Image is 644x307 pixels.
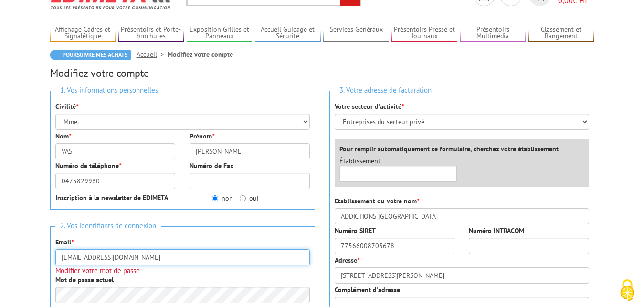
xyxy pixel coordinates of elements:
label: Nom [55,131,71,141]
label: Numéro de téléphone [55,161,121,170]
label: Pour remplir automatiquement ce formulaire, cherchez votre établissement [339,144,559,154]
label: Complément d'adresse [335,285,400,295]
input: oui [240,195,246,201]
a: Exposition Grilles et Panneaux [187,25,253,41]
span: 1. Vos informations personnelles [55,84,163,97]
label: Etablissement ou votre nom [335,196,419,206]
a: Poursuivre mes achats [50,50,131,60]
span: Modifier votre mot de passe [55,266,140,275]
label: Email [55,237,74,247]
label: Civilité [55,102,78,111]
label: non [212,193,233,203]
input: non [212,195,218,201]
span: 3. Votre adresse de facturation [335,84,436,97]
label: Prénom [190,131,214,141]
a: Présentoirs Presse et Journaux [391,25,457,41]
label: oui [240,193,259,203]
strong: Inscription à la newsletter de EDIMETA [55,193,168,202]
label: Numéro de Fax [190,161,233,170]
span: 2. Vos identifiants de connexion [55,220,161,233]
a: Affichage Cadres et Signalétique [50,25,116,41]
a: Accueil Guidage et Sécurité [255,25,321,41]
div: Établissement [332,156,465,182]
label: Votre secteur d'activité [335,102,404,111]
img: Cookies (fenêtre modale) [615,278,639,302]
button: Cookies (fenêtre modale) [611,275,644,307]
a: Présentoirs et Porte-brochures [118,25,184,41]
li: Modifiez votre compte [168,50,233,59]
label: Mot de passe actuel [55,275,114,285]
label: Adresse [335,255,359,265]
h2: Modifiez votre compte [50,67,594,79]
a: Accueil [137,50,168,59]
a: Services Généraux [323,25,389,41]
a: Classement et Rangement [528,25,594,41]
label: Numéro SIRET [335,226,376,235]
label: Numéro INTRACOM [469,226,524,235]
a: Présentoirs Multimédia [460,25,526,41]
